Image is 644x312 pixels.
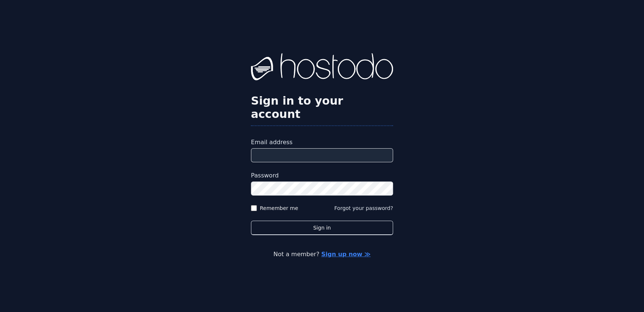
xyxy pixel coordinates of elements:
label: Password [251,171,393,180]
label: Email address [251,138,393,147]
label: Remember me [260,204,298,212]
a: Sign up now ≫ [321,251,370,258]
button: Forgot your password? [334,204,393,212]
h2: Sign in to your account [251,94,393,121]
img: Hostodo [251,53,393,83]
button: Sign in [251,221,393,235]
p: Not a member? [36,250,608,259]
